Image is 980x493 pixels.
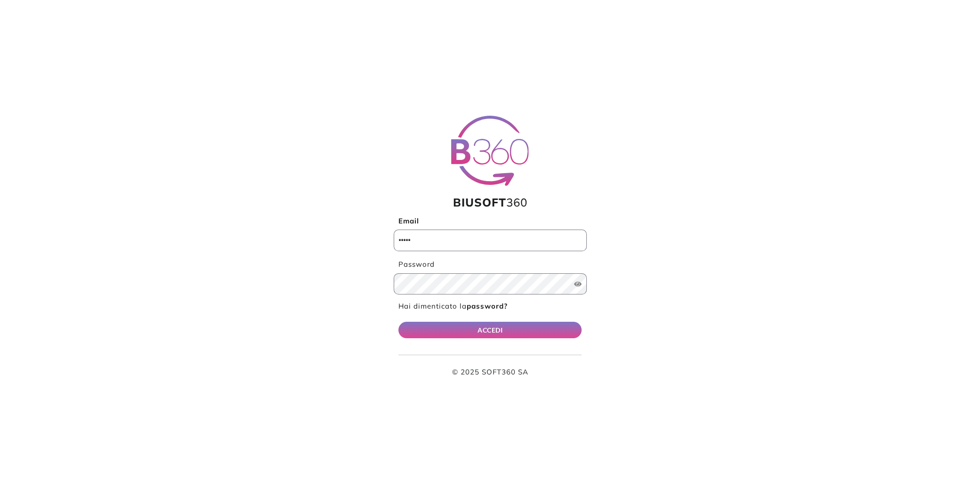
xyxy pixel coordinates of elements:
[394,196,587,209] h1: 360
[398,302,508,310] a: Hai dimenticato lapassword?
[467,302,508,310] b: password?
[398,216,419,225] b: Email
[453,195,506,209] span: BIUSOFT
[398,367,582,378] p: © 2025 SOFT360 SA
[394,259,587,270] label: Password
[398,322,582,338] button: ACCEDI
